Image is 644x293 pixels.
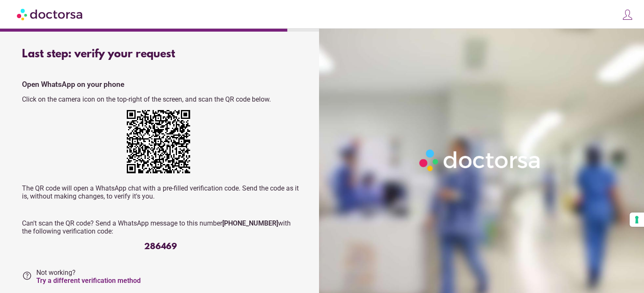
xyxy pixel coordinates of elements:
[622,9,633,21] img: icons8-customer-100.png
[22,242,299,252] div: 286469
[36,277,141,285] a: Try a different verification method
[630,212,644,227] button: Your consent preferences for tracking technologies
[17,5,84,24] img: Doctorsa.com
[22,80,124,89] strong: Open WhatsApp on your phone
[22,219,299,235] p: Can't scan the QR code? Send a WhatsApp message to this number with the following verification code:
[222,219,278,227] strong: [PHONE_NUMBER]
[22,48,299,61] div: Last step: verify your request
[22,271,32,281] i: help
[22,184,299,200] p: The QR code will open a WhatsApp chat with a pre-filled verification code. Send the code as it is...
[22,95,299,103] p: Click on the camera icon on the top-right of the screen, and scan the QR code below.
[127,110,190,173] img: RpVpeAAAAAZJREFUAwCVHyVCW6du7gAAAABJRU5ErkJggg==
[127,110,194,177] div: https://wa.me/+12673231263?text=My+request+verification+code+is+286469
[416,146,545,175] img: Logo-Doctorsa-trans-White-partial-flat.png
[36,269,141,285] span: Not working?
